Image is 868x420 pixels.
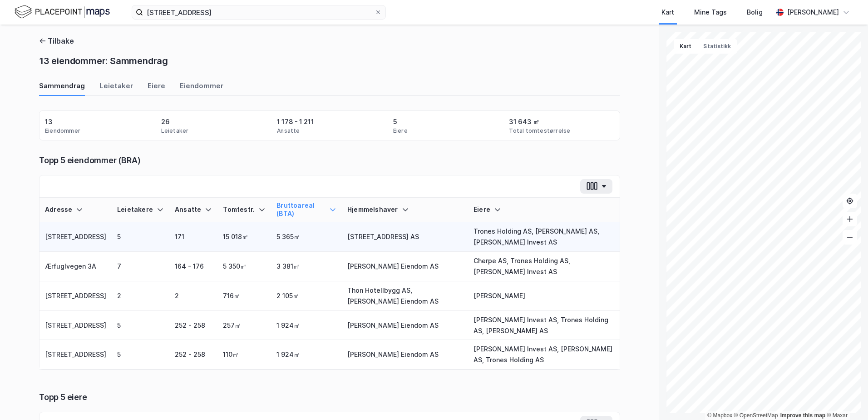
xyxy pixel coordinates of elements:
div: Topp 5 eiendommer (BRA) [39,155,620,166]
div: 13 [45,116,53,127]
td: [STREET_ADDRESS] [39,340,112,370]
button: Kart [674,39,697,54]
div: Ansatte [277,127,300,135]
a: Mapbox [707,412,732,419]
div: 31 643 ㎡ [509,116,539,127]
td: 2 [169,281,217,311]
td: 5 350㎡ [217,252,271,281]
div: 13 eiendommer: Sammendrag [39,54,168,68]
td: Trones Holding AS, [PERSON_NAME] AS, [PERSON_NAME] Invest AS [468,222,620,252]
td: [STREET_ADDRESS] [39,222,112,252]
div: Sammendrag [39,81,85,96]
button: Statistikk [697,39,737,54]
div: 1 178 - 1 211 [277,116,314,127]
div: Adresse [45,205,106,214]
td: 1 924㎡ [271,311,342,340]
td: [STREET_ADDRESS] [39,281,112,311]
a: Improve this map [780,412,825,419]
td: [STREET_ADDRESS] AS [342,222,468,252]
td: 3 381㎡ [271,252,342,281]
div: Topp 5 eiere [39,392,620,403]
div: Eiere [148,81,165,96]
td: 5 [112,311,169,340]
td: [STREET_ADDRESS] [39,311,112,340]
td: 1 924㎡ [271,340,342,370]
img: logo.f888ab2527a4732fd821a326f86c7f29.svg [15,4,110,20]
div: Hjemmelshaver [347,205,463,214]
div: Kart [661,7,674,18]
td: 2 105㎡ [271,281,342,311]
td: 171 [169,222,217,252]
td: [PERSON_NAME] Eiendom AS [342,311,468,340]
td: 7 [112,252,169,281]
div: Eiendommer [45,127,80,135]
td: 5 [112,340,169,370]
button: Tilbake [39,35,74,46]
div: Eiere [393,127,408,135]
td: 716㎡ [217,281,271,311]
div: Bruttoareal (BTA) [276,201,336,218]
div: 26 [161,116,170,127]
div: Eiere [473,205,614,214]
div: Leietaker [161,127,189,135]
td: 252 - 258 [169,311,217,340]
td: Cherpe AS, Trones Holding AS, [PERSON_NAME] Invest AS [468,252,620,281]
td: 164 - 176 [169,252,217,281]
td: 110㎡ [217,340,271,370]
td: [PERSON_NAME] Invest AS, Trones Holding AS, [PERSON_NAME] AS [468,311,620,340]
td: Ærfuglvegen 3A [39,252,112,281]
div: Leietakere [117,205,164,214]
div: [PERSON_NAME] [787,7,839,18]
td: Thon Hotellbygg AS, [PERSON_NAME] Eiendom AS [342,281,468,311]
td: 2 [112,281,169,311]
td: 252 - 258 [169,340,217,370]
div: Tomtestr. [223,205,266,214]
td: [PERSON_NAME] Invest AS, [PERSON_NAME] AS, Trones Holding AS [468,340,620,370]
td: 15 018㎡ [217,222,271,252]
a: OpenStreetMap [734,412,778,419]
td: [PERSON_NAME] Eiendom AS [342,340,468,370]
td: [PERSON_NAME] [468,281,620,311]
div: Ansatte [175,205,212,214]
td: [PERSON_NAME] Eiendom AS [342,252,468,281]
td: 5 365㎡ [271,222,342,252]
div: Bolig [747,7,763,18]
div: Eiendommer [180,81,223,96]
div: Mine Tags [694,7,727,18]
td: 5 [112,222,169,252]
div: Total tomtestørrelse [509,127,570,135]
td: 257㎡ [217,311,271,340]
input: Søk på adresse, matrikkel, gårdeiere, leietakere eller personer [143,5,375,19]
div: 5 [393,116,397,127]
div: Kontrollprogram for chat [823,376,868,420]
div: Leietaker [99,81,133,96]
iframe: Chat Widget [823,376,868,420]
